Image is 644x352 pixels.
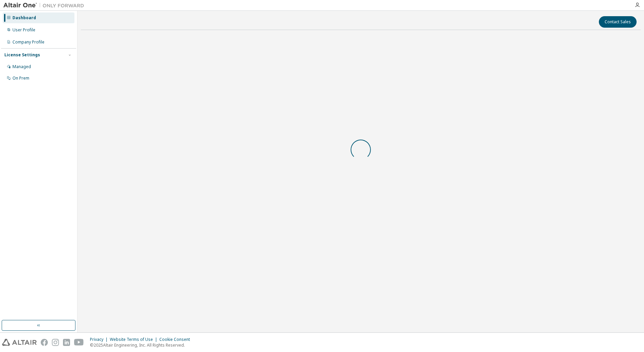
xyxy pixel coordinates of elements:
img: Altair One [3,2,88,9]
div: Dashboard [12,15,36,21]
p: © 2025 Altair Engineering, Inc. All Rights Reserved. [90,342,194,348]
div: Privacy [90,337,110,342]
div: Managed [12,64,31,69]
img: linkedin.svg [63,339,70,346]
img: facebook.svg [41,339,48,346]
img: youtube.svg [74,339,84,346]
button: Contact Sales [599,16,637,28]
div: Cookie Consent [159,337,194,342]
div: On Prem [12,76,29,81]
div: License Settings [4,52,40,58]
div: User Profile [12,27,35,33]
div: Company Profile [12,39,44,45]
img: instagram.svg [52,339,59,346]
img: altair_logo.svg [2,339,37,346]
div: Website Terms of Use [110,337,159,342]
